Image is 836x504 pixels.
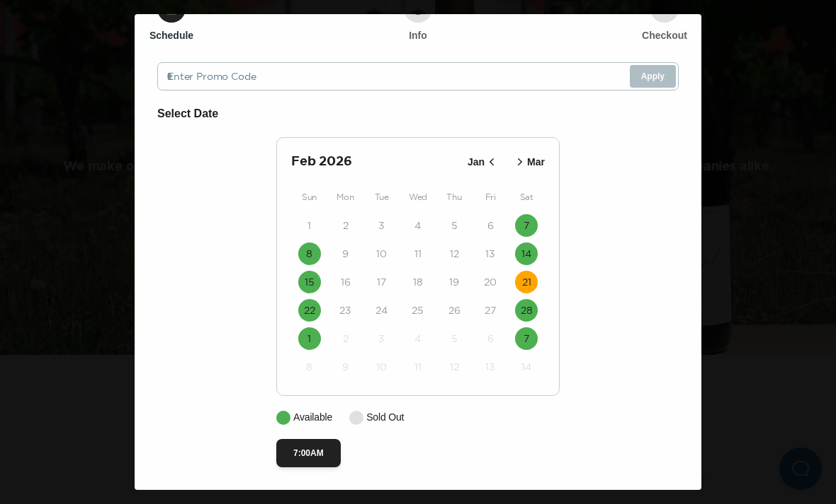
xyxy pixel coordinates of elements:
button: 13 [479,356,502,378]
time: 25 [412,303,424,317]
time: 7 [524,332,529,346]
div: Thu [436,189,473,206]
time: 16 [341,275,351,289]
button: 7 [515,214,538,237]
time: 12 [450,247,459,261]
time: 6 [487,332,494,346]
time: 14 [521,247,531,261]
button: 19 [443,271,465,293]
h6: Info [409,28,427,42]
button: 10 [371,242,393,265]
button: 1 [298,327,321,350]
time: 13 [485,247,495,261]
button: 14 [515,242,538,265]
button: 2 [334,327,357,350]
button: 2 [334,214,357,237]
button: 22 [298,299,321,322]
button: 6 [479,214,502,237]
time: 6 [487,218,494,233]
time: 7 [524,218,529,233]
time: 15 [305,275,315,289]
time: 4 [414,332,421,346]
time: 1 [307,218,311,233]
button: 24 [371,299,393,322]
div: Tue [363,189,400,206]
div: Wed [400,189,436,206]
button: 3 [371,327,393,350]
time: 2 [343,218,349,233]
p: Available [293,410,332,425]
button: 12 [443,356,465,378]
time: 11 [414,360,422,374]
time: 1 [307,332,311,346]
button: 26 [443,299,465,322]
time: 3 [378,218,385,233]
button: 16 [334,271,357,293]
button: 10 [371,356,393,378]
button: 23 [334,299,357,322]
button: 25 [407,299,429,322]
time: 5 [451,218,458,233]
time: 9 [342,247,349,261]
time: 5 [451,332,458,346]
div: Sat [509,189,545,206]
button: 7:00AM [276,439,341,467]
time: 12 [450,360,459,374]
time: 8 [306,247,312,261]
h6: Checkout [642,28,687,42]
time: 23 [339,303,351,317]
p: Sold Out [366,410,404,425]
button: 28 [515,299,538,322]
button: 15 [298,271,321,293]
button: 7 [515,327,538,350]
button: 12 [443,242,465,265]
time: 17 [377,275,386,289]
button: 6 [479,327,502,350]
time: 19 [449,275,459,289]
time: 11 [414,247,422,261]
button: 11 [407,356,429,378]
button: 20 [479,271,502,293]
h6: Select Date [157,105,679,123]
time: 10 [376,247,387,261]
time: 9 [342,360,349,374]
button: 3 [371,214,393,237]
time: 4 [414,218,421,233]
time: 10 [376,360,387,374]
time: 26 [448,303,461,317]
button: 4 [407,327,429,350]
button: 13 [479,242,502,265]
button: 21 [515,271,538,293]
button: 5 [443,214,465,237]
button: Jan [463,151,503,174]
button: 27 [479,299,502,322]
time: 3 [378,332,385,346]
h2: Feb 2026 [291,152,463,172]
time: 13 [485,360,495,374]
button: 14 [515,356,538,378]
button: 8 [298,242,321,265]
button: 17 [371,271,393,293]
div: Fri [473,189,509,206]
button: 8 [298,356,321,378]
p: Jan [468,155,485,170]
button: 1 [298,214,321,237]
time: 22 [304,303,315,317]
time: 2 [343,332,349,346]
h6: Schedule [149,28,193,42]
button: 5 [443,327,465,350]
div: Mon [327,189,363,206]
button: 18 [407,271,429,293]
button: 9 [334,242,357,265]
time: 20 [484,275,497,289]
time: 24 [375,303,388,317]
button: 9 [334,356,357,378]
button: Mar [509,151,549,174]
time: 18 [413,275,423,289]
div: Sun [291,189,327,206]
p: Mar [527,155,545,170]
time: 28 [521,303,533,317]
button: 4 [407,214,429,237]
time: 8 [306,360,312,374]
time: 27 [485,303,496,317]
